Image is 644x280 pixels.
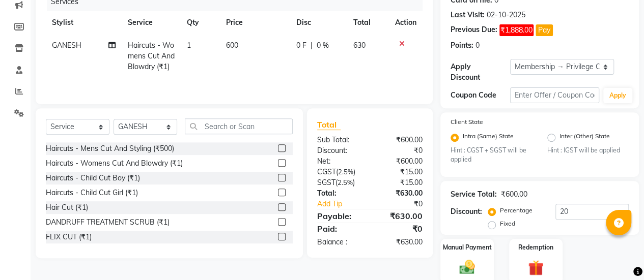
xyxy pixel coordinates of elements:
[380,199,430,209] div: ₹0
[518,243,553,252] label: Redemption
[187,41,191,50] span: 1
[455,258,480,276] img: _cash.svg
[310,237,370,247] div: Balance :
[370,135,430,145] div: ₹600.00
[499,24,534,36] span: ₹1,888.00
[536,24,553,36] button: Pay
[451,61,510,83] div: Apply Discount
[338,178,353,186] span: 2.5%
[220,11,290,34] th: Price
[52,41,81,50] span: GANESH
[547,146,629,155] small: Hint : IGST will be applied
[370,167,430,177] div: ₹15.00
[338,168,353,176] span: 2.5%
[347,11,389,34] th: Total
[370,223,430,235] div: ₹0
[310,199,380,209] a: Add Tip
[122,11,181,34] th: Service
[317,167,336,176] span: CGST
[370,177,430,188] div: ₹15.00
[290,11,347,34] th: Disc
[317,119,341,130] span: Total
[46,143,174,154] div: Haircuts - Mens Cut And Styling (₹500)
[501,189,527,200] div: ₹600.00
[451,189,497,200] div: Service Total:
[310,223,370,235] div: Paid:
[487,10,525,20] div: 02-10-2025
[510,87,599,103] input: Enter Offer / Coupon Code
[500,219,515,228] label: Fixed
[523,258,548,277] img: _gift.svg
[353,41,366,50] span: 630
[46,217,170,228] div: DANDRUFF TREATMENT SCRUB (₹1)
[370,145,430,156] div: ₹0
[310,156,370,167] div: Net:
[185,118,293,134] input: Search or Scan
[370,156,430,167] div: ₹600.00
[46,188,138,198] div: Haircuts - Child Cut Girl (₹1)
[500,206,533,215] label: Percentage
[310,135,370,145] div: Sub Total:
[451,146,532,165] small: Hint : CGST + SGST will be applied
[310,188,370,199] div: Total:
[181,11,220,34] th: Qty
[310,177,370,188] div: ( )
[370,210,430,222] div: ₹630.00
[603,88,632,103] button: Apply
[370,237,430,247] div: ₹630.00
[317,178,335,187] span: SGST
[475,40,480,51] div: 0
[443,243,492,252] label: Manual Payment
[463,132,514,144] label: Intra (Same) State
[310,145,370,156] div: Discount:
[317,40,329,51] span: 0 %
[370,188,430,199] div: ₹630.00
[451,40,473,51] div: Points:
[226,41,238,50] span: 600
[451,24,497,36] div: Previous Due:
[46,158,183,169] div: Haircuts - Womens Cut And Blowdry (₹1)
[128,41,175,71] span: Haircuts - Womens Cut And Blowdry (₹1)
[451,117,483,127] label: Client State
[559,132,610,144] label: Inter (Other) State
[389,11,423,34] th: Action
[46,11,122,34] th: Stylist
[46,173,140,183] div: Haircuts - Child Cut Boy (₹1)
[451,10,485,20] div: Last Visit:
[451,206,482,217] div: Discount:
[46,232,92,242] div: FLIX CUT (₹1)
[310,210,370,222] div: Payable:
[296,40,306,51] span: 0 F
[310,167,370,177] div: ( )
[46,202,88,213] div: Hair Cut (₹1)
[311,40,313,51] span: |
[451,90,510,101] div: Coupon Code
